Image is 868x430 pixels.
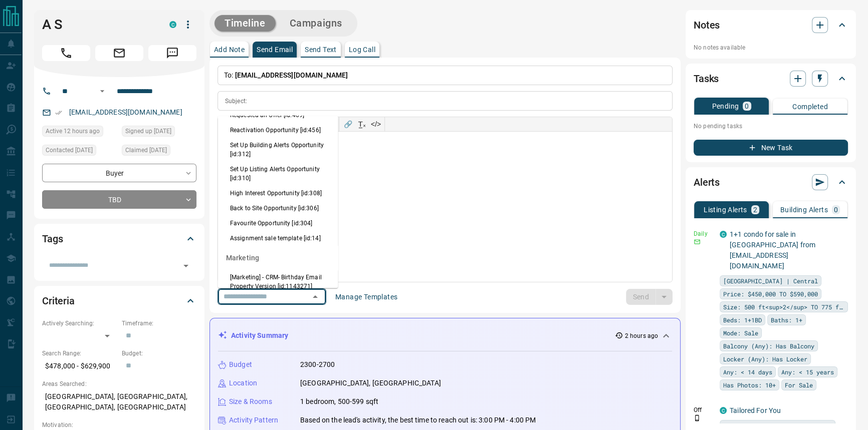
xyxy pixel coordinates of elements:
[46,126,100,136] span: Active 12 hours ago
[723,315,762,325] span: Beds: 1+1BD
[329,289,403,305] button: Manage Templates
[720,231,727,238] div: condos.ca
[235,71,348,79] span: [EMAIL_ADDRESS][DOMAIN_NAME]
[753,206,757,213] p: 2
[723,354,807,364] span: Locker (Any): Has Locker
[42,293,75,309] h2: Criteria
[42,319,117,328] p: Actively Searching:
[694,140,848,156] button: New Task
[694,17,720,33] h2: Notes
[46,145,93,155] span: Contacted [DATE]
[730,406,781,414] a: Tailored For You
[42,17,154,33] h1: A S
[792,103,828,110] p: Completed
[341,117,355,131] button: 🔗
[218,326,672,345] div: Activity Summary2 hours ago
[42,126,117,140] div: Tue Aug 12 2025
[704,206,747,213] p: Listing Alerts
[96,85,108,97] button: Open
[42,349,117,358] p: Search Range:
[694,238,701,245] svg: Email
[300,359,335,370] p: 2300-2700
[694,71,719,87] h2: Tasks
[369,117,383,131] button: </>
[280,15,352,32] button: Campaigns
[305,46,337,53] p: Send Text
[229,415,278,425] p: Activity Pattern
[723,302,844,312] span: Size: 500 ft<sup>2</sup> TO 775 ft<sup>2</sup>
[626,289,673,305] div: split button
[723,367,772,377] span: Any: < 14 days
[125,126,171,136] span: Signed up [DATE]
[122,319,196,328] p: Timeframe:
[723,276,818,286] span: [GEOGRAPHIC_DATA] | Central
[122,349,196,358] p: Budget:
[218,66,673,85] p: To:
[694,43,848,52] p: No notes available
[781,367,834,377] span: Any: < 15 years
[694,414,701,421] svg: Push Notification Only
[349,46,375,53] p: Log Call
[69,108,182,116] a: [EMAIL_ADDRESS][DOMAIN_NAME]
[218,123,338,138] li: Reactivation Opportunity [id:456]
[42,164,196,182] div: Buyer
[42,289,196,313] div: Criteria
[218,138,338,162] li: Set Up Building Alerts Opportunity [id:312]
[42,45,90,61] span: Call
[723,341,814,351] span: Balcony (Any): Has Balcony
[694,405,714,414] p: Off
[179,259,193,273] button: Open
[218,186,338,201] li: High Interest Opportunity [id:308]
[225,97,247,106] p: Subject:
[229,378,257,388] p: Location
[712,103,739,110] p: Pending
[122,145,196,159] div: Sun Jul 20 2025
[218,201,338,216] li: Back to Site Opportunity [id:306]
[148,45,196,61] span: Message
[42,379,196,388] p: Areas Searched:
[308,290,322,304] button: Close
[169,21,176,28] div: condos.ca
[42,145,117,159] div: Sun Jul 20 2025
[95,45,143,61] span: Email
[723,380,776,390] span: Has Photos: 10+
[745,103,749,110] p: 0
[214,46,245,53] p: Add Note
[218,162,338,186] li: Set Up Listing Alerts Opportunity [id:310]
[218,246,338,270] div: Marketing
[300,378,441,388] p: [GEOGRAPHIC_DATA], [GEOGRAPHIC_DATA]
[694,174,720,190] h2: Alerts
[42,420,196,429] p: Motivation:
[771,315,802,325] span: Baths: 1+
[834,206,838,213] p: 0
[55,109,62,116] svg: Email Verified
[720,407,727,414] div: condos.ca
[229,396,272,407] p: Size & Rooms
[780,206,828,213] p: Building Alerts
[218,216,338,231] li: Favourite Opportunity [id:304]
[42,358,117,374] p: $478,000 - $629,900
[785,380,813,390] span: For Sale
[42,227,196,251] div: Tags
[694,229,714,238] p: Daily
[218,231,338,246] li: Assignment sale template [id:14]
[723,289,818,299] span: Price: $450,000 TO $590,000
[300,396,378,407] p: 1 bedroom, 500-599 sqft
[723,328,758,338] span: Mode: Sale
[218,270,338,294] li: [Marketing] - CRM- Birthday Email Property Version [id:1143271]
[42,231,63,247] h2: Tags
[42,388,196,415] p: [GEOGRAPHIC_DATA], [GEOGRAPHIC_DATA], [GEOGRAPHIC_DATA], [GEOGRAPHIC_DATA]
[694,119,848,134] p: No pending tasks
[122,126,196,140] div: Sat Jul 27 2024
[300,415,536,425] p: Based on the lead's activity, the best time to reach out is: 3:00 PM - 4:00 PM
[625,331,658,340] p: 2 hours ago
[257,46,293,53] p: Send Email
[694,67,848,91] div: Tasks
[694,13,848,37] div: Notes
[229,359,252,370] p: Budget
[730,230,815,270] a: 1+1 condo for sale in [GEOGRAPHIC_DATA] from [EMAIL_ADDRESS][DOMAIN_NAME]
[125,145,167,155] span: Claimed [DATE]
[694,170,848,194] div: Alerts
[42,190,196,209] div: TBD
[355,117,369,131] button: T̲ₓ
